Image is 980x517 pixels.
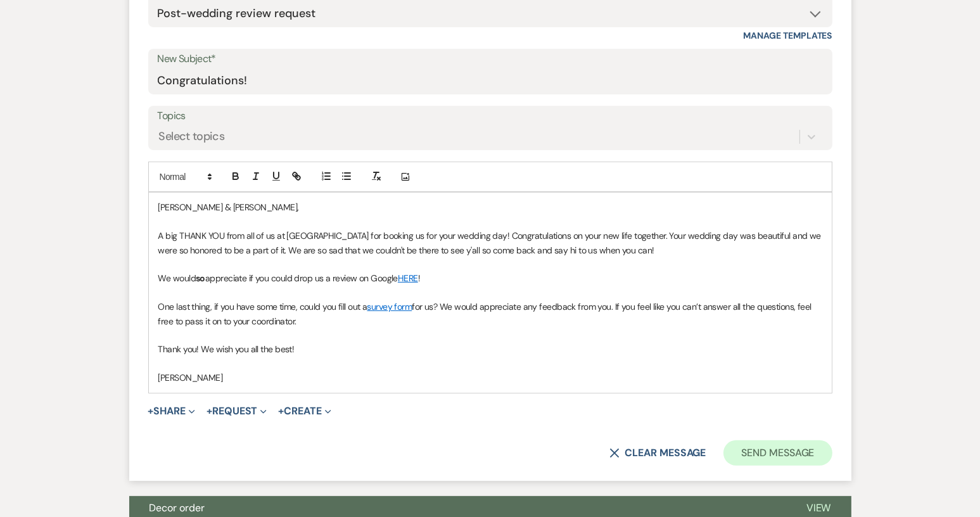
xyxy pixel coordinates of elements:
p: One last thing, if you have some time, could you fill out a for us? We would appreciate any feedb... [158,300,822,328]
button: Create [278,406,331,416]
button: Request [207,406,267,416]
p: [PERSON_NAME] & [PERSON_NAME], [158,200,822,214]
p: We would appreciate if you could drop us a review on Google ! [158,271,822,285]
p: [PERSON_NAME] [158,371,822,385]
span: + [148,406,154,416]
p: A big THANK YOU from all of us at [GEOGRAPHIC_DATA] for booking us for your wedding day! Congratu... [158,229,822,257]
span: Decor order [150,501,205,514]
button: Clear message [609,448,706,458]
span: View [806,501,831,514]
a: survey form [367,301,412,312]
a: HERE [398,272,418,284]
span: + [207,406,212,416]
label: Topics [158,107,823,125]
div: Select topics [159,129,225,146]
strong: so [196,272,205,284]
p: Thank you! We wish you all the best! [158,342,822,356]
a: Manage Templates [744,30,832,41]
button: Send Message [723,440,832,466]
label: New Subject* [158,50,823,68]
button: Share [148,406,196,416]
span: + [278,406,284,416]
